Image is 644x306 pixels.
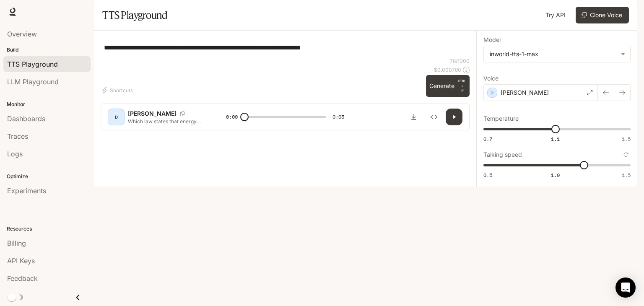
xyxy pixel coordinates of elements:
[622,171,631,179] span: 1.5
[450,57,470,65] p: 78 / 1000
[483,152,522,158] p: Talking speed
[551,171,560,179] span: 1.0
[128,118,206,125] p: Which law states that energy cannot be created or destroyed, only transformed?
[542,7,569,23] a: Try API
[483,75,499,81] p: Voice
[102,7,167,23] h1: TTS Playground
[576,7,629,23] button: Clone Voice
[621,150,631,159] button: Reset to default
[128,109,177,118] p: [PERSON_NAME]
[177,111,188,116] button: Copy Voice ID
[458,78,466,93] p: ⏎
[458,78,466,88] p: CTRL +
[483,37,501,43] p: Model
[483,116,519,122] p: Temperature
[109,110,123,124] div: D
[483,171,492,179] span: 0.5
[490,50,617,58] div: inworld-tts-1-max
[426,75,470,97] button: GenerateCTRL +⏎
[426,109,442,125] button: Inspect
[434,66,461,73] p: $ 0.000780
[622,135,631,143] span: 1.5
[501,88,549,97] p: [PERSON_NAME]
[483,135,492,143] span: 0.7
[484,46,630,62] div: inworld-tts-1-max
[551,135,560,143] span: 1.1
[405,109,422,125] button: Download audio
[332,113,344,121] span: 0:03
[226,113,238,121] span: 0:00
[615,277,636,298] div: Open Intercom Messenger
[101,83,136,97] button: Shortcuts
